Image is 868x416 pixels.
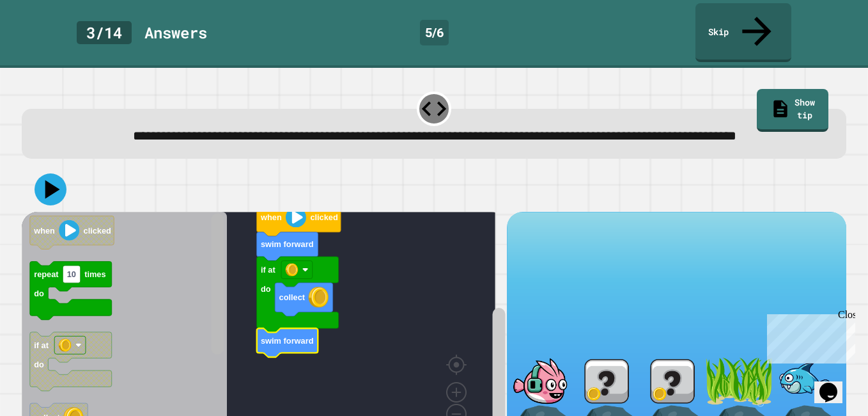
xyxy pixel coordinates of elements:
[144,21,207,44] div: Answer s
[757,89,828,131] a: Show tip
[762,309,855,364] iframe: chat widget
[814,365,855,403] iframe: chat widget
[84,269,105,279] text: times
[34,269,59,279] text: repeat
[261,336,314,346] text: swim forward
[67,269,76,279] text: 10
[84,226,111,236] text: clicked
[279,292,305,302] text: collect
[261,284,271,294] text: do
[34,289,44,298] text: do
[5,5,88,81] div: Chat with us now!Close
[34,360,44,369] text: do
[261,239,314,249] text: swim forward
[33,226,55,236] text: when
[34,340,49,350] text: if at
[420,20,449,45] div: 5 / 6
[310,212,337,222] text: clicked
[260,212,282,222] text: when
[695,3,791,62] a: Skip
[77,21,132,44] div: 3 / 14
[261,265,275,275] text: if at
